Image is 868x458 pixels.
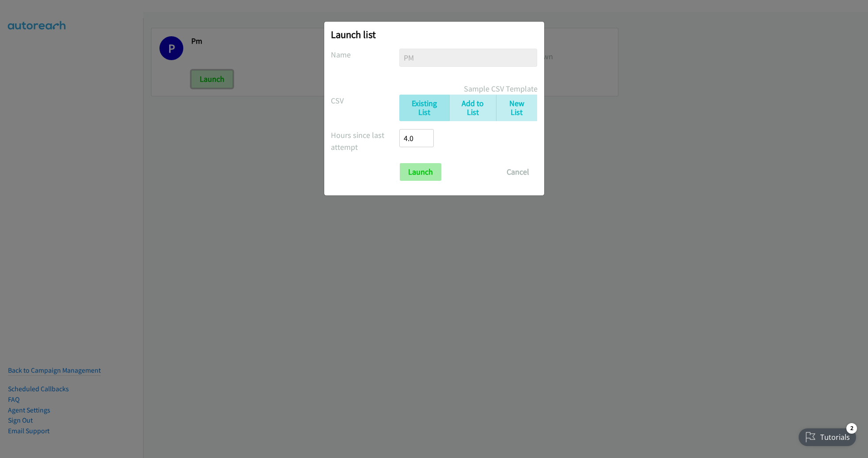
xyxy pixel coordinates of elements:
[331,49,400,61] label: Name
[464,83,538,95] a: Sample CSV Template
[793,420,861,451] iframe: Checklist
[498,163,538,181] button: Cancel
[449,95,497,122] a: Add to List
[331,95,400,107] label: CSV
[496,95,537,122] a: New List
[399,95,449,122] a: Existing List
[331,129,400,153] label: Hours since last attempt
[400,163,441,181] input: Launch
[331,28,538,41] h2: Launch list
